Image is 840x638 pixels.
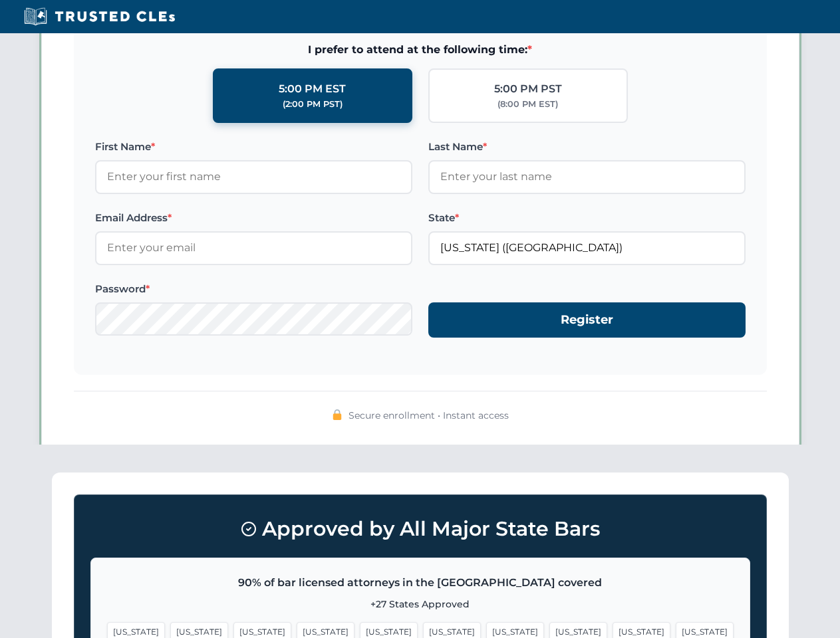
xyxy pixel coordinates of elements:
[90,511,750,547] h3: Approved by All Major State Bars
[428,231,746,265] input: Florida (FL)
[107,574,734,591] p: 90% of bar licensed attorneys in the [GEOGRAPHIC_DATA] covered
[428,160,746,193] input: Enter your last name
[95,281,412,297] label: Password
[107,597,734,611] p: +27 States Approved
[428,302,746,338] button: Register
[349,408,509,423] span: Secure enrollment • Instant access
[279,80,346,98] div: 5:00 PM EST
[95,41,746,58] span: I prefer to attend at the following time:
[95,210,412,226] label: Email Address
[497,98,558,111] div: (8:00 PM EST)
[95,139,412,155] label: First Name
[95,231,412,265] input: Enter your email
[332,409,343,420] img: 🔒
[428,210,746,226] label: State
[20,7,179,27] img: Trusted CLEs
[494,80,562,98] div: 5:00 PM PST
[95,160,412,193] input: Enter your first name
[283,98,343,111] div: (2:00 PM PST)
[428,139,746,155] label: Last Name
